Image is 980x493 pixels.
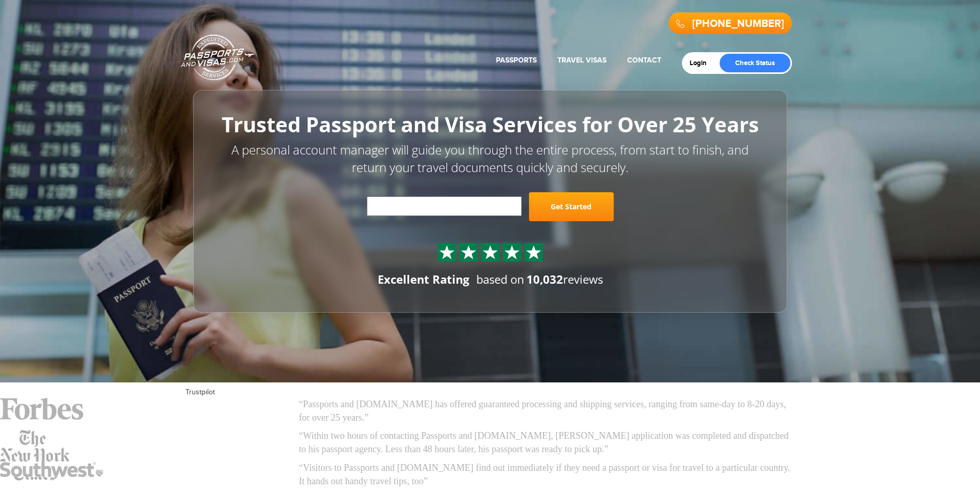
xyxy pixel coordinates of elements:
div: Excellent Rating [378,271,469,287]
a: Passports & [DOMAIN_NAME] [181,34,254,81]
span: reviews [526,271,603,287]
p: “Within two hours of contacting Passports and [DOMAIN_NAME], [PERSON_NAME] application was comple... [299,429,795,456]
a: Travel Visas [557,56,606,65]
img: Sprite St [461,244,476,260]
img: Sprite St [526,244,541,260]
a: [PHONE_NUMBER] [692,18,784,30]
a: Get Started [529,192,614,221]
a: Passports [496,56,537,65]
img: Sprite St [483,244,498,260]
img: Sprite St [504,244,520,260]
strong: 10,032 [526,271,563,287]
p: “Visitors to Passports and [DOMAIN_NAME] find out immediately if they need a passport or visa for... [299,461,795,488]
p: “Passports and [DOMAIN_NAME] has offered guaranteed processing and shipping services, ranging fro... [299,398,795,424]
a: Login [690,59,714,67]
span: based on [476,271,524,287]
a: Contact [627,56,661,65]
a: Trustpilot [185,388,215,396]
p: A personal account manager will guide you through the entire process, from start to finish, and r... [216,141,764,177]
a: Check Status [720,54,790,72]
img: Sprite St [439,244,455,260]
h1: Trusted Passport and Visa Services for Over 25 Years [216,113,764,136]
